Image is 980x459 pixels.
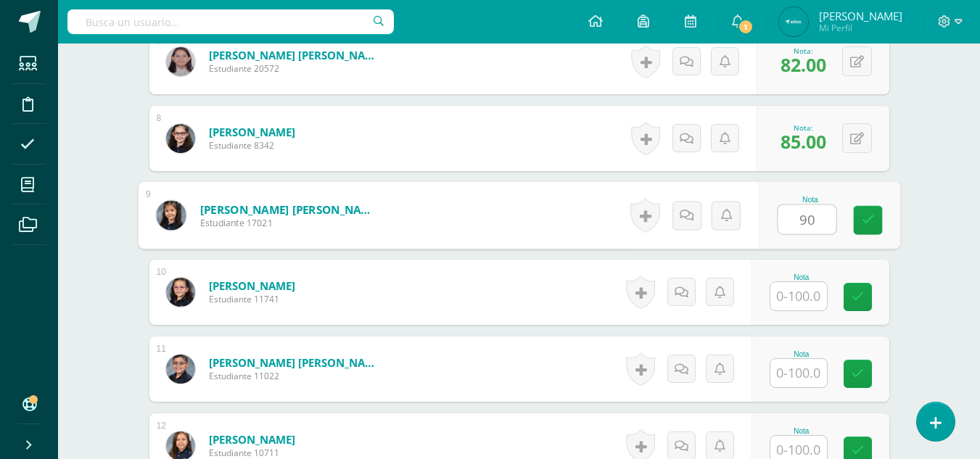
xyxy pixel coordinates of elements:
div: Nota [770,427,833,435]
img: 911dbff7d15ffaf282c49e5f00b41c3d.png [779,7,808,36]
input: Busca un usuario... [67,9,394,34]
span: 1 [738,19,754,35]
input: 0-100.0 [770,282,827,310]
input: 0-100.0 [770,359,827,387]
span: Estudiante 11022 [209,370,383,382]
span: Estudiante 8342 [209,139,295,152]
span: Estudiante 10711 [209,447,295,459]
a: [PERSON_NAME] [209,432,295,447]
img: fb10de129a94cd1be86e7fc5aef902fa.png [166,124,195,153]
span: 82.00 [781,52,826,77]
div: Nota: [781,46,826,56]
span: 85.00 [781,129,826,154]
span: Estudiante 11741 [209,293,295,305]
a: [PERSON_NAME] [PERSON_NAME] [209,355,383,370]
img: 95fb02b52910eff17c7897c45c5205ee.png [156,200,186,230]
input: 0-100.0 [778,205,836,234]
div: Nota [770,273,833,281]
img: 526c3c5f26e76f301edcb68ff5a190cc.png [166,355,195,384]
img: 2ecd83a93182a76464579943b976232b.png [166,278,195,307]
img: 8b5f12faf9c0cef2d124b6f000408e03.png [166,47,195,76]
a: [PERSON_NAME] [PERSON_NAME] [199,202,379,217]
span: Estudiante 17021 [199,217,379,230]
div: Nota [777,196,843,204]
div: Nota [770,350,833,358]
span: Mi Perfil [819,22,902,34]
a: [PERSON_NAME] [PERSON_NAME] [209,48,383,62]
a: [PERSON_NAME] [209,278,295,293]
a: [PERSON_NAME] [209,125,295,139]
span: Estudiante 20572 [209,62,383,75]
div: Nota: [781,123,826,133]
span: [PERSON_NAME] [819,9,902,23]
